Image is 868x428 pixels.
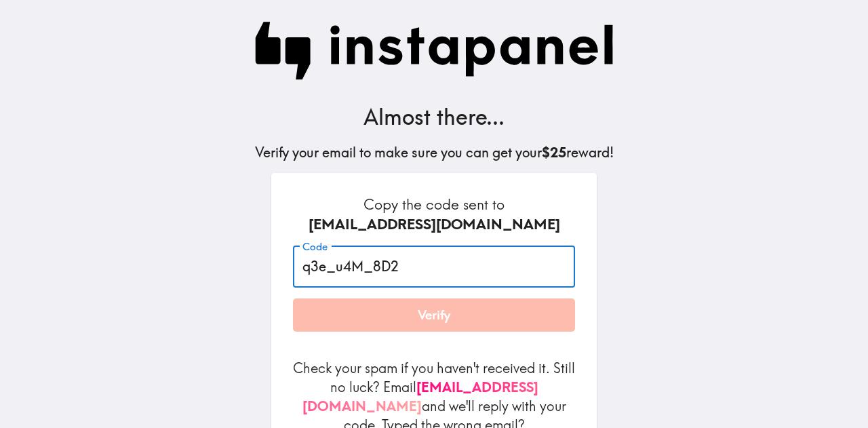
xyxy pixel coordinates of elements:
[302,239,328,254] label: Code
[542,144,566,161] b: $25
[293,298,575,332] button: Verify
[255,143,614,162] h5: Verify your email to make sure you can get your reward!
[293,195,575,235] h6: Copy the code sent to
[293,214,575,235] div: [EMAIL_ADDRESS][DOMAIN_NAME]
[302,378,538,414] a: [EMAIL_ADDRESS][DOMAIN_NAME]
[255,102,614,132] h3: Almost there...
[293,246,575,288] input: xxx_xxx_xxx
[255,22,614,80] img: Instapanel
